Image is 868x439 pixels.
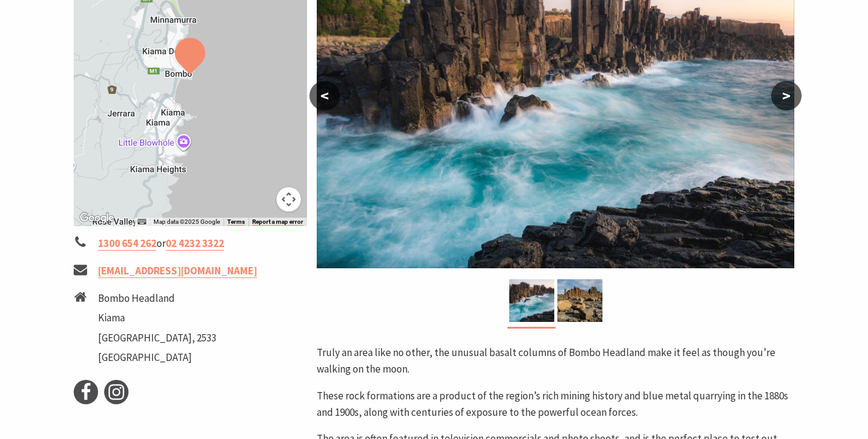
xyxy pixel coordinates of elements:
button: > [771,81,802,110]
img: Google [77,210,117,226]
button: Map camera controls [277,187,301,212]
a: Terms [227,218,245,226]
button: < [309,81,340,110]
img: Bombo Quarry [509,279,554,322]
p: These rock formations are a product of the region’s rich mining history and blue metal quarrying ... [317,388,794,421]
li: Kiama [98,310,216,326]
li: Bombo Headland [98,290,216,307]
a: Open this area in Google Maps (opens a new window) [77,210,117,226]
button: Keyboard shortcuts [138,218,146,226]
span: Map data ©2025 Google [153,218,220,225]
a: [EMAIL_ADDRESS][DOMAIN_NAME] [98,264,257,278]
p: Truly an area like no other, the unusual basalt columns of Bombo Headland make it feel as though ... [317,344,794,377]
li: [GEOGRAPHIC_DATA] [98,349,216,366]
li: or [74,235,308,252]
a: 02 4232 3322 [166,237,224,251]
a: 1300 654 262 [98,237,157,251]
a: Report a map error [252,218,303,226]
li: [GEOGRAPHIC_DATA], 2533 [98,330,216,346]
img: Bombo Quarry [557,279,602,322]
